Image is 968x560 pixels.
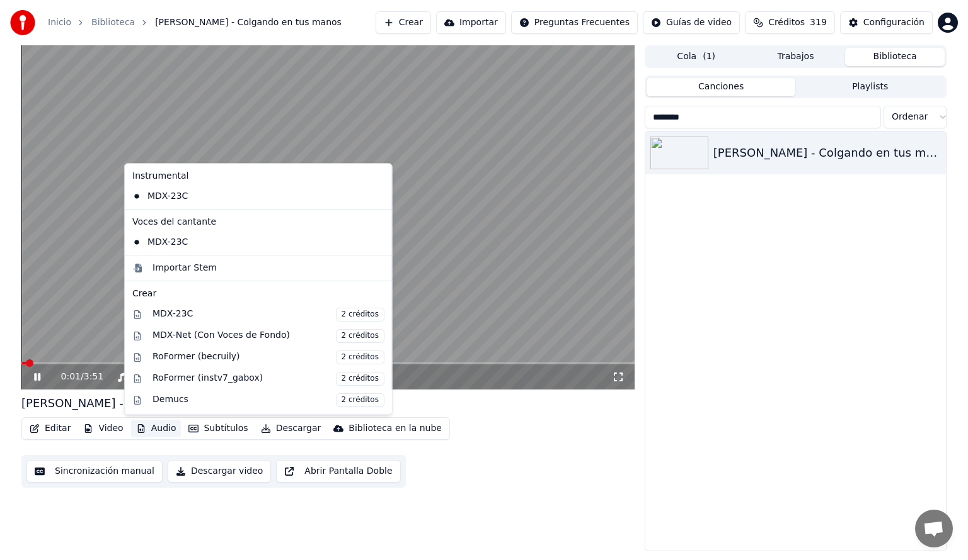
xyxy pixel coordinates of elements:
[349,422,442,435] div: Biblioteca en la nube
[153,393,384,407] div: Demucs
[335,393,384,407] span: 2 créditos
[48,16,71,29] a: Inicio
[127,212,389,232] div: Voces del cantante
[153,262,217,274] div: Importar Stem
[643,11,740,34] button: Guías de video
[745,11,835,34] button: Créditos319
[335,308,384,322] span: 2 créditos
[153,308,384,322] div: MDX-23C
[153,372,384,386] div: RoFormer (instv7_gabox)
[131,420,181,437] button: Audio
[713,144,941,162] div: [PERSON_NAME] - Colgando en tus manos
[78,420,128,437] button: Video
[863,16,925,29] div: Configuración
[335,372,384,386] span: 2 créditos
[892,111,928,123] span: Ordenar
[810,16,827,29] span: 319
[10,10,35,35] img: youka
[132,288,384,300] div: Crear
[768,16,805,29] span: Créditos
[84,371,103,383] span: 3:51
[153,350,384,364] div: RoFormer (becruily)
[256,420,326,437] button: Descargar
[376,11,431,34] button: Crear
[21,395,261,412] div: [PERSON_NAME] - Colgando en tus manos
[183,420,253,437] button: Subtítulos
[127,186,371,206] div: MDX-23C
[91,16,135,29] a: Biblioteca
[746,48,846,66] button: Trabajos
[61,371,91,383] div: /
[26,460,163,483] button: Sincronización manual
[647,78,796,96] button: Canciones
[335,350,384,364] span: 2 créditos
[840,11,933,34] button: Configuración
[48,16,342,29] nav: breadcrumb
[155,16,342,29] span: [PERSON_NAME] - Colgando en tus manos
[647,48,746,66] button: Cola
[915,510,953,547] div: Chat abierto
[703,50,715,63] span: ( 1 )
[436,11,506,34] button: Importar
[511,11,638,34] button: Preguntas Frecuentes
[127,166,389,186] div: Instrumental
[25,420,76,437] button: Editar
[335,329,384,343] span: 2 créditos
[61,371,81,383] span: 0:01
[153,329,384,343] div: MDX-Net (Con Voces de Fondo)
[127,232,371,252] div: MDX-23C
[276,460,400,483] button: Abrir Pantalla Doble
[795,78,945,96] button: Playlists
[168,460,271,483] button: Descargar video
[845,48,945,66] button: Biblioteca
